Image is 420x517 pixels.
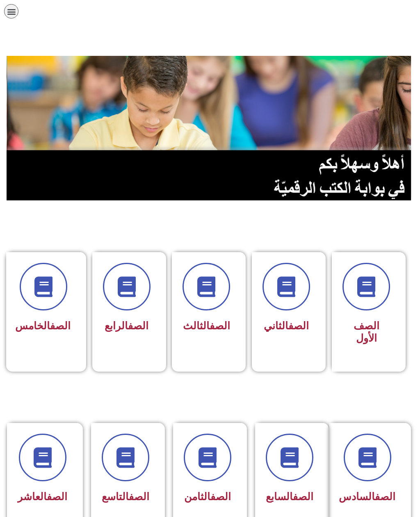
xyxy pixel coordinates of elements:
a: الصف [288,320,309,332]
a: الصف [210,491,231,503]
a: الصف [50,320,71,332]
span: الثالث [183,320,230,332]
a: الصف [210,320,230,332]
a: الصف [293,491,313,503]
span: السابع [266,491,313,503]
span: الصف الأول [354,320,379,344]
div: כפתור פתיחת תפריט [4,4,18,18]
span: الثاني [264,320,309,332]
a: الصف [129,491,149,503]
span: التاسع [102,491,149,503]
span: العاشر [18,491,67,503]
a: الصف [128,320,148,332]
a: الصف [375,491,395,503]
a: الصف [47,491,67,503]
span: السادس [339,491,395,503]
span: الخامس [15,320,71,332]
span: الرابع [105,320,148,332]
span: الثامن [184,491,231,503]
